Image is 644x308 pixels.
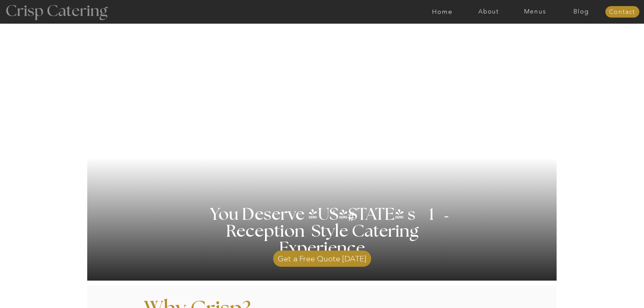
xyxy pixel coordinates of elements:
h3: ' [320,207,348,223]
h3: ' [431,198,451,237]
a: Home [419,8,466,15]
a: About [466,8,512,15]
a: Blog [558,8,604,15]
a: Menus [512,8,558,15]
h3: # [333,210,371,230]
h1: You Deserve [US_STATE] s 1 Reception Style Catering Experience [187,206,458,257]
a: Get a Free Quote [DATE] [273,247,371,267]
a: Contact [605,9,639,16]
